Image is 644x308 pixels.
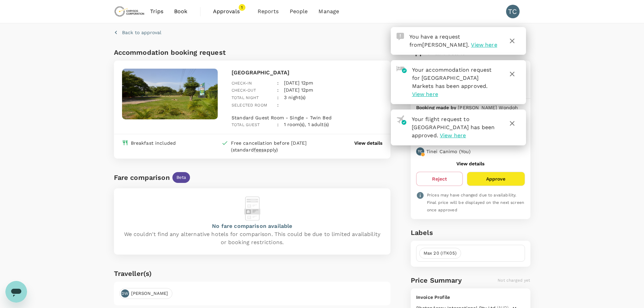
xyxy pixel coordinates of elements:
[440,132,466,139] span: View here
[122,230,383,246] p: We couldn't find any alternative hotels for comparison. This could be due to limited availability...
[498,278,530,283] span: Not charged yet
[397,33,404,40] img: Approval Request
[290,7,308,16] span: People
[272,116,279,128] div: :
[467,172,525,186] button: Approve
[427,193,524,212] span: Prices may have changed due to availability. Final price will be displayed on the next screen onc...
[411,275,462,286] h6: Price Summary
[284,79,313,86] p: [DATE] 12pm
[232,103,267,108] span: Selected room
[174,7,188,16] span: Book
[409,33,470,48] span: You have a request from .
[258,7,279,16] span: Reports
[239,4,245,11] span: 1
[418,149,422,154] p: TC
[114,172,170,183] div: Fare comparison
[114,268,391,279] h6: Traveller(s)
[272,74,279,87] div: :
[412,91,438,97] span: View here
[114,29,161,36] button: Back to approval
[318,7,339,16] span: Manage
[397,115,406,125] img: flight-approved
[284,87,313,93] p: [DATE] 12pm
[131,140,176,146] div: Breakfast included
[232,81,252,86] span: Check-in
[506,5,520,18] div: TC
[244,196,260,220] img: hotel-alternative-empty-logo
[422,42,468,48] span: [PERSON_NAME]
[213,7,247,16] span: Approvals
[420,250,461,257] span: Max 20 (ITK05)
[354,140,382,146] button: View details
[272,81,279,94] div: :
[272,96,279,109] div: :
[416,294,525,301] p: Invoice Profile
[232,95,259,100] span: Total night
[122,29,161,36] p: Back to approval
[426,148,471,155] p: Tinei Canimo ( You )
[272,89,279,101] div: :
[412,67,492,89] span: Your accommodation request for [GEOGRAPHIC_DATA] Markets has been approved.
[471,42,497,48] span: View here
[121,289,129,298] div: DW
[5,281,27,303] iframe: Button to launch messaging window
[114,4,145,19] img: Chrysos Corporation
[150,7,163,16] span: Trips
[114,47,251,58] h6: Accommodation booking request
[172,174,190,181] span: Beta
[397,66,407,73] img: hotel-approved
[284,94,306,101] p: 3 night(s)
[232,122,260,127] span: Total guest
[231,140,327,153] div: Free cancellation before [DATE] (standard apply)
[127,290,172,297] span: [PERSON_NAME]
[284,121,329,128] p: 1 room(s), 1 adult(s)
[232,88,256,93] span: Check-out
[122,69,218,119] img: hotel
[232,114,332,121] p: Standard Guest Room - Single - Twin Bed
[232,69,382,77] p: [GEOGRAPHIC_DATA]
[212,222,292,230] p: No fare comparison available
[456,161,484,166] button: View details
[254,147,264,152] span: fees
[412,116,495,139] span: Your flight request to [GEOGRAPHIC_DATA] has been approved.
[416,172,463,186] button: Reject
[411,227,530,238] h6: Labels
